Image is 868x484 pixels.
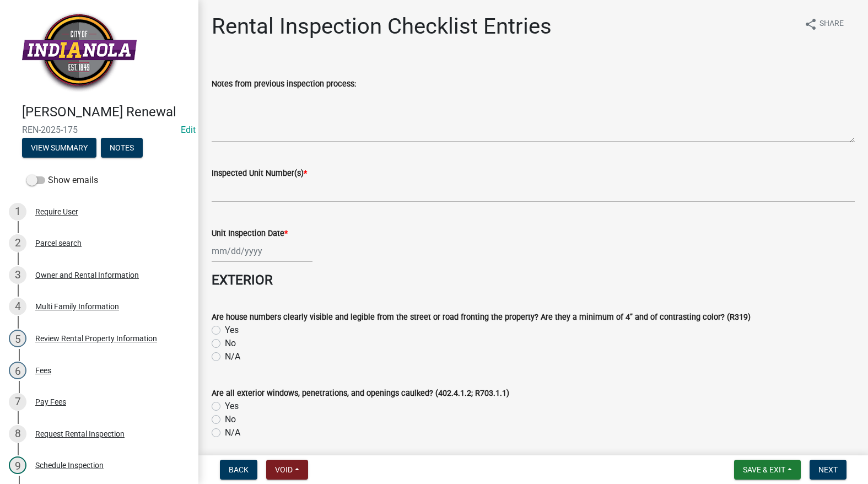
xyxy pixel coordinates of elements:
[212,314,751,321] label: Are house numbers clearly visible and legible from the street or road fronting the property? Are ...
[212,13,552,40] h1: Rental Inspection Checklist Entries
[225,350,240,363] label: N/A
[795,13,853,35] button: shareShare
[9,266,26,284] div: 3
[810,460,847,480] button: Next
[35,461,104,469] div: Schedule Inspection
[22,12,137,93] img: City of Indianola, Iowa
[212,230,288,238] label: Unit Inspection Date
[35,367,51,374] div: Fees
[818,465,838,474] span: Next
[35,335,157,342] div: Review Rental Property Information
[212,390,509,397] label: Are all exterior windows, penetrations, and openings caulked? (402.4.1.2; R703.1.1)
[22,144,96,153] wm-modal-confirm: Summary
[820,18,844,31] span: Share
[35,303,119,310] div: Multi Family Information
[734,460,801,480] button: Save & Exit
[225,413,236,426] label: No
[9,330,26,347] div: 5
[101,138,143,158] button: Notes
[225,337,236,350] label: No
[9,362,26,379] div: 6
[101,144,143,153] wm-modal-confirm: Notes
[212,272,273,288] strong: EXTERIOR
[35,208,78,216] div: Require User
[225,400,239,413] label: Yes
[9,393,26,411] div: 7
[9,456,26,474] div: 9
[35,271,139,279] div: Owner and Rental Information
[181,125,196,135] a: Edit
[220,460,257,480] button: Back
[275,465,293,474] span: Void
[9,234,26,252] div: 2
[9,425,26,443] div: 8
[743,465,785,474] span: Save & Exit
[225,426,240,439] label: N/A
[35,239,82,247] div: Parcel search
[22,138,96,158] button: View Summary
[225,324,239,337] label: Yes
[22,104,190,120] h4: [PERSON_NAME] Renewal
[9,298,26,315] div: 4
[212,80,356,88] label: Notes from previous inspection process:
[26,174,98,187] label: Show emails
[9,203,26,221] div: 1
[35,430,125,438] div: Request Rental Inspection
[804,18,817,31] i: share
[229,465,249,474] span: Back
[22,125,176,135] span: REN-2025-175
[35,398,66,406] div: Pay Fees
[181,125,196,135] wm-modal-confirm: Edit Application Number
[212,170,307,178] label: Inspected Unit Number(s)
[212,240,312,262] input: mm/dd/yyyy
[266,460,308,480] button: Void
